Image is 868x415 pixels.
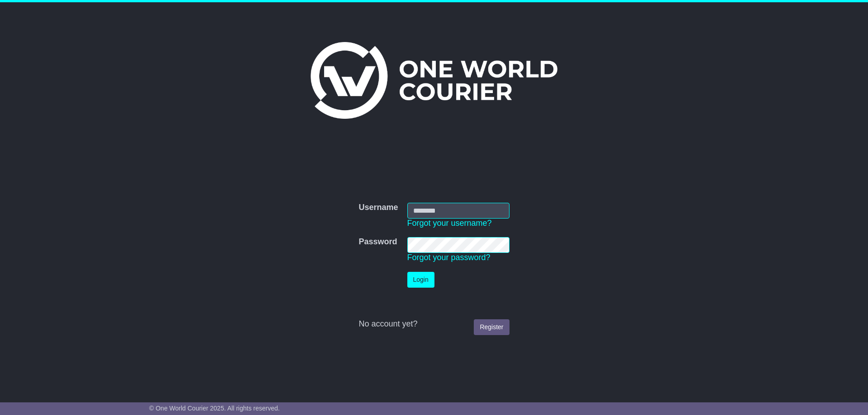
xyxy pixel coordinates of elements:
span: © One World Courier 2025. All rights reserved. [149,405,280,412]
label: Password [359,237,397,247]
a: Forgot your username? [407,219,492,228]
img: One World [311,42,557,119]
a: Register [474,319,509,335]
div: No account yet? [359,319,509,329]
label: Username [359,203,398,213]
button: Login [407,272,434,288]
a: Forgot your password? [407,253,491,262]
